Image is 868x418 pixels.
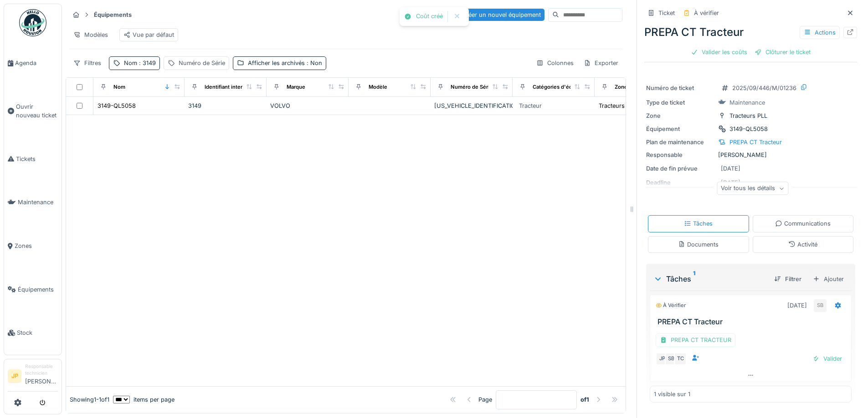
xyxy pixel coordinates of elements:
[305,60,322,66] span: : Non
[646,164,714,173] div: Date de fin prévue
[646,84,714,92] div: Numéro de ticket
[90,10,135,19] strong: Équipements
[8,363,58,392] a: JP Responsable technicien[PERSON_NAME]
[646,98,714,107] div: Type de ticket
[205,83,249,91] div: Identifiant interne
[646,151,714,159] div: Responsable
[646,151,855,159] div: [PERSON_NAME]
[654,390,690,398] div: 1 visible sur 1
[69,28,112,41] div: Modèles
[17,328,58,337] span: Stock
[770,273,805,285] div: Filtrer
[451,83,493,91] div: Numéro de Série
[657,317,847,326] h3: PREPA CT Tracteur
[721,164,740,173] div: [DATE]
[580,56,622,70] div: Exporter
[98,101,136,110] div: 3149-QL5058
[678,240,719,249] div: Documents
[644,24,857,40] div: PREPA CT Tracteur
[646,125,714,133] div: Équipement
[248,59,322,67] div: Afficher les archivés
[694,9,719,17] div: À vérifier
[519,101,542,110] div: Tracteur
[729,98,765,107] div: Maintenance
[809,272,848,286] div: Ajouter
[18,198,58,206] span: Maintenance
[25,363,58,377] div: Responsable technicien
[646,138,714,146] div: Plan de maintenance
[693,273,695,284] sup: 1
[4,137,62,181] a: Tickets
[684,219,713,228] div: Tâches
[615,83,627,91] div: Zone
[533,83,596,91] div: Catégories d'équipement
[646,111,714,120] div: Zone
[70,395,109,404] div: Showing 1 - 1 of 1
[656,302,686,309] div: À vérifier
[674,353,687,365] div: TC
[8,369,21,383] li: JP
[270,101,345,110] div: VOLVO
[751,46,814,58] div: Clôturer le ticket
[775,219,831,228] div: Communications
[599,101,637,110] div: Tracteurs PLL
[800,26,840,39] div: Actions
[717,182,788,195] div: Voir tous les détails
[729,111,767,120] div: Tracteurs PLL
[4,268,62,312] a: Équipements
[188,101,263,110] div: 3149
[434,101,509,110] div: [US_VEHICLE_IDENTIFICATION_NUMBER]
[137,60,156,66] span: : 3149
[16,102,58,120] span: Ouvrir nouveau ticket
[665,353,678,365] div: SB
[687,46,751,58] div: Valider les coûts
[123,30,174,39] div: Vue par défaut
[25,363,58,389] li: [PERSON_NAME]
[580,395,589,404] strong: of 1
[4,181,62,224] a: Maintenance
[809,353,846,365] div: Valider
[15,242,58,250] span: Zones
[729,125,768,133] div: 3149-QL5058
[658,9,675,17] div: Ticket
[478,395,492,404] div: Page
[4,311,62,355] a: Stock
[113,83,125,91] div: Nom
[369,83,387,91] div: Modèle
[788,240,817,249] div: Activité
[787,301,807,310] div: [DATE]
[287,83,305,91] div: Marque
[19,9,46,36] img: Badge_color-CXgf-gQk.svg
[4,85,62,137] a: Ouvrir nouveau ticket
[179,59,225,67] div: Numéro de Série
[814,299,827,312] div: SB
[113,395,175,404] div: items per page
[18,285,58,294] span: Équipements
[447,9,544,21] div: Créer un nouvel équipement
[69,56,105,70] div: Filtres
[4,224,62,268] a: Zones
[729,138,782,146] div: PREPA CT Tracteur
[4,41,62,85] a: Agenda
[416,13,443,20] div: Coût créé
[124,59,156,67] div: Nom
[16,155,58,163] span: Tickets
[653,273,767,284] div: Tâches
[656,333,735,347] div: PREPA CT TRACTEUR
[732,84,796,92] div: 2025/09/446/M/01236
[532,56,578,70] div: Colonnes
[656,353,668,365] div: JP
[15,59,58,67] span: Agenda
